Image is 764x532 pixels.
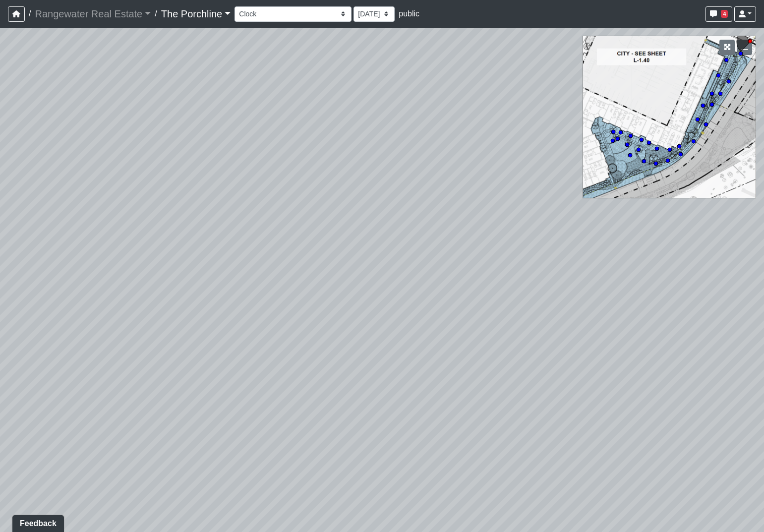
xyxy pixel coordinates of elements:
[721,10,728,18] span: 4
[151,4,161,24] span: /
[161,4,231,24] a: The Porchline
[399,9,419,18] span: public
[705,6,732,22] button: 4
[7,512,66,532] iframe: Ybug feedback widget
[35,4,151,24] a: Rangewater Real Estate
[25,4,35,24] span: /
